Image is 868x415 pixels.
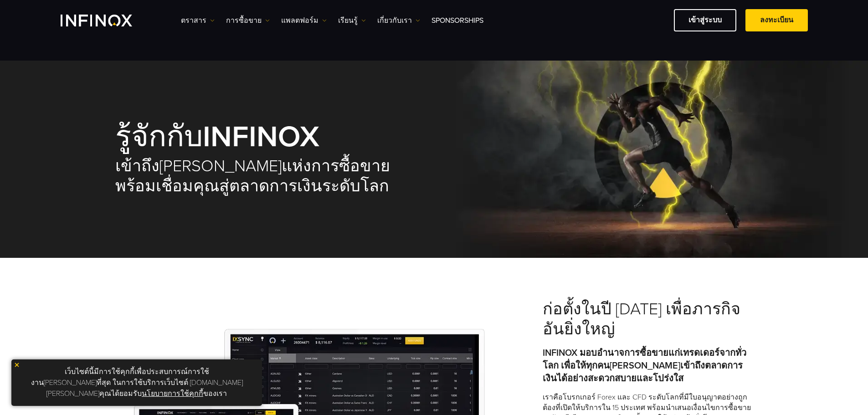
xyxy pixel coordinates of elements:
[203,119,319,155] strong: INFINOX
[61,15,154,26] a: INFINOX Logo
[377,15,420,26] a: เกี่ยวกับเรา
[745,9,808,31] a: ลงทะเบียน
[338,15,366,26] a: เรียนรู้
[674,9,736,31] a: เข้าสู่ระบบ
[16,364,257,401] p: เว็บไซต์นี้มีการใช้คุกกี้เพื่อประสบการณ์การใช้งาน[PERSON_NAME]ที่สุด ในการใช้บริการเว็บไซต์ [DOMA...
[181,15,215,26] a: ตราสาร
[115,156,434,196] h2: เข้าถึง[PERSON_NAME]แห่งการซื้อขาย พร้อมเชื่อมคุณสู่ตลาดการเงินระดับโลก
[115,122,434,152] h1: รู้จักกับ
[281,15,327,26] a: แพลตฟอร์ม
[14,362,20,368] img: yellow close icon
[142,389,203,398] a: นโยบายการใช้คุกกี้
[543,299,753,339] h3: ก่อตั้งในปี [DATE] เพื่อภารกิจอันยิ่งใหญ่
[431,15,483,26] a: Sponsorships
[543,347,753,385] p: INFINOX มอบอำนาจการซื้อขายแก่เทรดเดอร์จากทั่วโลก เพื่อให้ทุกคน[PERSON_NAME]เข้าถึงตลาดการเงินได้อ...
[226,15,270,26] a: การซื้อขาย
